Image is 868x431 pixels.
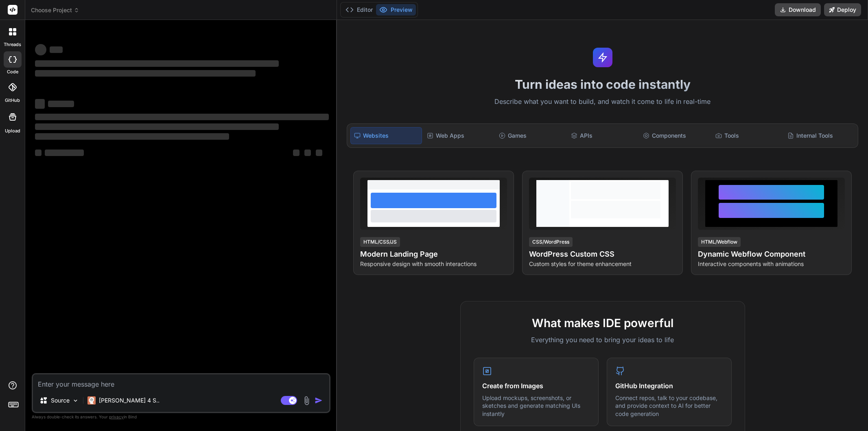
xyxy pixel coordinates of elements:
[35,99,45,109] span: ‌
[350,127,422,144] div: Websites
[31,6,79,14] span: Choose Project
[87,396,96,405] img: Claude 4 Sonnet
[35,44,46,55] span: ‌
[50,46,63,53] span: ‌
[4,41,21,48] label: threads
[45,150,84,156] span: ‌
[482,381,590,391] h4: Create from Images
[304,150,311,156] span: ‌
[5,128,20,134] label: Upload
[698,248,845,260] h4: Dynamic Webflow Component
[712,127,783,144] div: Tools
[482,394,590,418] p: Upload mockups, screenshots, or sketches and generate matching UIs instantly
[698,260,845,268] p: Interactive components with animations
[293,150,300,156] span: ‌
[302,396,311,405] img: attachment
[51,396,70,405] p: Source
[784,127,855,144] div: Internal Tools
[824,3,861,16] button: Deploy
[35,114,329,120] span: ‌
[35,133,229,140] span: ‌
[48,101,74,107] span: ‌
[342,97,863,107] p: Describe what you want to build, and watch it come to life in real-time
[424,127,494,144] div: Web Apps
[529,248,676,260] h4: WordPress Custom CSS
[640,127,710,144] div: Components
[7,68,18,75] label: code
[474,335,732,345] p: Everything you need to bring your ideas to life
[99,396,160,405] p: [PERSON_NAME] 4 S..
[35,60,279,67] span: ‌
[360,237,400,247] div: HTML/CSS/JS
[315,396,323,405] img: icon
[109,414,124,419] span: privacy
[5,97,20,104] label: GitHub
[615,381,723,391] h4: GitHub Integration
[316,150,322,156] span: ‌
[360,248,507,260] h4: Modern Landing Page
[496,127,566,144] div: Games
[775,3,821,16] button: Download
[72,397,79,404] img: Pick Models
[529,237,573,247] div: CSS/WordPress
[342,77,863,92] h1: Turn ideas into code instantly
[342,4,376,15] button: Editor
[568,127,638,144] div: APIs
[529,260,676,268] p: Custom styles for theme enhancement
[35,70,256,77] span: ‌
[698,237,741,247] div: HTML/Webflow
[376,4,416,15] button: Preview
[474,314,732,332] h2: What makes IDE powerful
[35,123,279,130] span: ‌
[360,260,507,268] p: Responsive design with smooth interactions
[32,413,330,421] p: Always double-check its answers. Your in Bind
[615,394,723,418] p: Connect repos, talk to your codebase, and provide context to AI for better code generation
[35,150,42,156] span: ‌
